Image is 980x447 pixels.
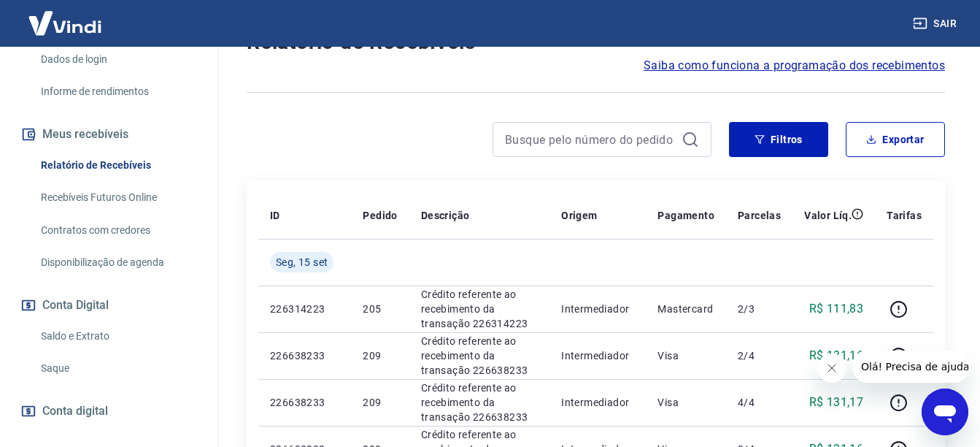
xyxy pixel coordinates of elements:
[363,302,397,316] p: 205
[35,77,201,107] a: Informe de rendimentos
[363,208,397,223] p: Pedido
[846,122,945,157] button: Exportar
[35,248,201,278] a: Disponibilização de agenda
[657,348,714,363] p: Visa
[270,395,339,410] p: 226638233
[18,395,201,427] a: Conta digital
[35,215,201,245] a: Contratos com credores
[276,255,328,270] span: Seg, 15 set
[809,394,864,411] p: R$ 131,17
[738,208,781,223] p: Parcelas
[809,300,864,318] p: R$ 111,83
[35,321,201,351] a: Saldo e Extrato
[738,348,781,363] p: 2/4
[561,395,634,410] p: Intermediador
[9,10,123,22] span: Olá! Precisa de ajuda?
[35,150,201,180] a: Relatório de Recebíveis
[421,208,470,223] p: Descrição
[657,208,714,223] p: Pagamento
[421,334,538,378] p: Crédito referente ao recebimento da transação 226638233
[657,302,714,316] p: Mastercard
[505,129,676,150] input: Busque pelo número do pedido
[42,401,108,421] span: Conta digital
[887,208,922,223] p: Tarifas
[35,183,201,213] a: Recebíveis Futuros Online
[729,122,828,157] button: Filtros
[561,302,634,316] p: Intermediador
[270,208,280,223] p: ID
[910,10,962,37] button: Sair
[35,45,201,74] a: Dados de login
[18,118,201,150] button: Meus recebíveis
[738,395,781,410] p: 4/4
[363,395,397,410] p: 209
[922,389,968,435] iframe: Botão para abrir a janela de mensagens
[18,289,201,321] button: Conta Digital
[644,57,945,74] a: Saiba como funciona a programação dos recebimentos
[421,287,538,331] p: Crédito referente ao recebimento da transação 226314223
[270,348,339,363] p: 226638233
[809,347,864,364] p: R$ 131,16
[363,348,397,363] p: 209
[852,351,968,383] iframe: Mensagem da empresa
[270,302,339,316] p: 226314223
[804,208,852,223] p: Valor Líq.
[561,208,597,223] p: Origem
[421,381,538,424] p: Crédito referente ao recebimento da transação 226638233
[817,354,846,383] iframe: Fechar mensagem
[18,1,112,45] img: Vindi
[738,302,781,316] p: 2/3
[35,354,201,383] a: Saque
[657,395,714,410] p: Visa
[561,348,634,363] p: Intermediador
